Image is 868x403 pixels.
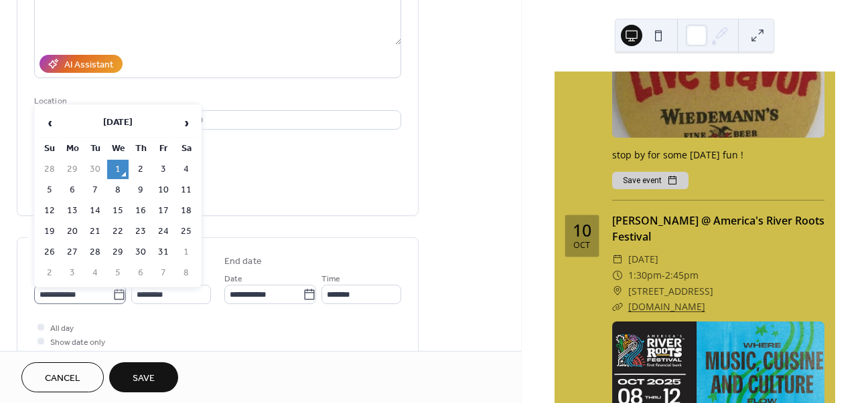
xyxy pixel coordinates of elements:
td: 5 [39,180,60,200]
th: Mo [62,139,83,158]
td: 5 [107,263,129,283]
td: 17 [153,201,174,221]
td: 28 [39,160,60,179]
td: 4 [84,263,106,283]
th: Sa [175,139,197,158]
div: AI Assistant [64,58,113,72]
span: Hide end time [50,350,101,364]
th: Fr [153,139,174,158]
span: All day [50,321,74,335]
td: 27 [62,243,83,262]
td: 28 [84,243,106,262]
a: [PERSON_NAME] @ America's River Roots Festival [612,213,824,244]
td: 19 [39,222,60,241]
div: ​ [612,283,623,299]
td: 8 [107,180,129,200]
span: Save [133,372,155,386]
span: Date [224,272,242,286]
td: 29 [107,243,129,262]
td: 30 [130,243,151,262]
th: Su [39,139,60,158]
td: 1 [175,243,197,262]
td: 14 [84,201,106,221]
div: Location [34,94,399,108]
button: AI Assistant [40,55,123,73]
button: Save event [612,172,689,189]
td: 30 [84,160,106,179]
span: Time [321,272,340,286]
td: 2 [130,160,151,179]
button: Save [109,362,178,392]
span: [STREET_ADDRESS] [628,283,713,299]
td: 1 [107,160,129,179]
td: 26 [39,243,60,262]
span: › [176,110,196,136]
th: [DATE] [62,109,174,138]
td: 4 [175,160,197,179]
td: 7 [153,263,174,283]
span: - [662,267,665,283]
div: 10 [573,222,591,239]
td: 2 [39,263,60,283]
td: 31 [153,243,174,262]
td: 23 [130,222,151,241]
td: 24 [153,222,174,241]
td: 12 [39,201,60,221]
td: 7 [84,180,106,200]
td: 11 [175,180,197,200]
td: 25 [175,222,197,241]
button: Cancel [21,362,104,392]
th: Tu [84,139,106,158]
td: 10 [153,180,174,200]
span: Show date only [50,335,105,350]
td: 20 [62,222,83,241]
td: 3 [62,263,83,283]
div: ​ [612,267,623,283]
div: End date [224,255,262,269]
td: 9 [130,180,151,200]
a: [DOMAIN_NAME] [628,300,705,313]
div: ​ [612,251,623,267]
span: 1:30pm [628,267,662,283]
div: ​ [612,299,623,315]
th: Th [130,139,151,158]
td: 22 [107,222,129,241]
span: 2:45pm [665,267,699,283]
span: ‹ [40,110,60,136]
td: 18 [175,201,197,221]
span: [DATE] [628,251,658,267]
td: 6 [130,263,151,283]
td: 21 [84,222,106,241]
th: We [107,139,129,158]
td: 6 [62,180,83,200]
td: 13 [62,201,83,221]
span: Cancel [45,372,80,386]
td: 16 [130,201,151,221]
td: 8 [175,263,197,283]
td: 15 [107,201,129,221]
td: 3 [153,160,174,179]
div: stop by for some [DATE] fun ! [612,148,824,162]
div: Oct [573,241,590,250]
td: 29 [62,160,83,179]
